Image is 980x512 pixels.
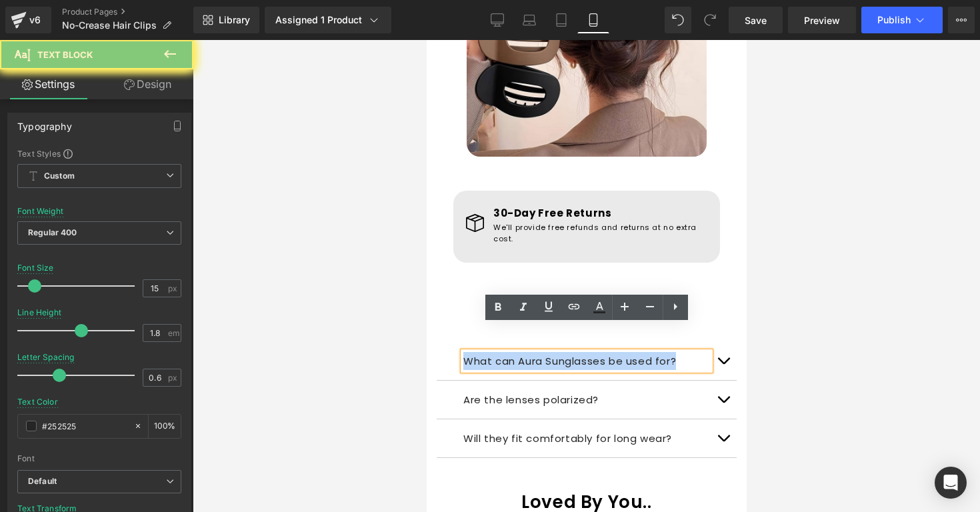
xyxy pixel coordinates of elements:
span: px [168,284,179,293]
div: Open Intercom Messenger [935,467,967,499]
span: em [168,329,179,337]
div: Typography [17,113,72,132]
div: Text Styles [17,148,181,159]
div: Assigned 1 Product [275,13,381,27]
b: Regular 400 [28,227,77,237]
span: Save [745,13,767,27]
p: Are the lenses polarized? [37,351,283,369]
h1: FAQs [10,256,310,282]
a: Desktop [481,7,513,33]
div: % [149,415,181,438]
button: More [948,7,975,33]
i: Default [28,476,57,487]
b: Custom [44,171,75,182]
a: Preview [788,7,856,33]
div: v6 [27,11,43,29]
span: Publish [877,15,911,25]
a: Product Pages [62,7,193,17]
button: Publish [861,7,943,33]
div: Font Size [17,263,54,273]
span: Library [219,14,250,26]
strong: 30-Day Free Returns [67,166,185,180]
span: Text Block [37,49,93,60]
a: New Library [193,7,259,33]
a: v6 [5,7,51,33]
span: Loved By You.. [95,450,225,474]
a: Mobile [577,7,609,33]
span: Preview [804,13,840,27]
a: Tablet [545,7,577,33]
a: Design [99,69,196,99]
div: Letter Spacing [17,353,75,362]
div: Text Color [17,397,58,407]
button: Undo [665,7,691,33]
p: Will they fit comfortably for long wear? [37,389,283,407]
span: No-Crease Hair Clips [62,20,157,31]
div: Font [17,454,181,463]
input: Color [42,419,127,433]
button: Redo [697,7,723,33]
span: px [168,373,179,382]
p: What can Aura Sunglasses be used for? [37,312,283,330]
a: Laptop [513,7,545,33]
div: Line Height [17,308,61,317]
div: We'll provide free refunds and returns at no extra cost. [63,182,287,204]
div: Font Weight [17,207,63,216]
